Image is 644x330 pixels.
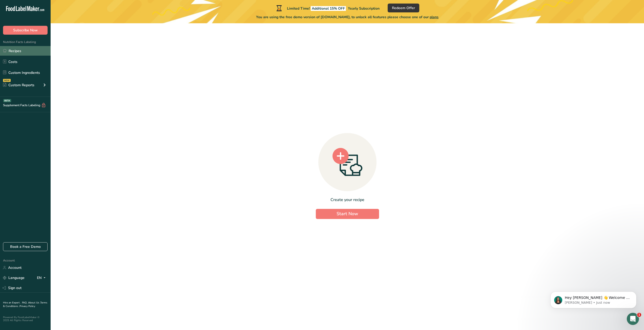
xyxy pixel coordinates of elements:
iframe: Intercom notifications message [543,281,644,316]
a: Hire an Expert . [3,301,21,304]
div: Powered By FoodLabelMaker © 2025 All Rights Reserved [3,316,48,322]
div: NEW [3,79,11,82]
div: Limited Time! [275,5,380,11]
a: FAQ . [22,301,28,304]
span: Subscribe Now [13,28,38,33]
div: BETA [3,99,11,102]
span: Redeem Offer [392,5,415,11]
div: EN [37,275,48,281]
a: Privacy Policy [19,304,35,308]
a: Terms & Conditions . [3,301,47,308]
span: plans [430,15,439,19]
button: Start Now [316,209,379,219]
span: Additional 15% OFF [311,6,346,11]
span: Start Now [337,211,358,217]
span: You are using the free demo version of [DOMAIN_NAME], to unlock all features please choose one of... [256,14,439,20]
div: Create your recipe [316,197,379,203]
a: Book a Free Demo [3,242,48,251]
a: About Us . [28,301,40,304]
button: Redeem Offer [388,4,419,12]
span: 1 [637,313,641,317]
button: Subscribe Now [3,26,48,35]
span: Yearly Subscription [348,6,380,11]
a: Language [3,273,25,282]
div: Custom Reports [3,82,34,88]
iframe: Intercom live chat [627,313,639,325]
